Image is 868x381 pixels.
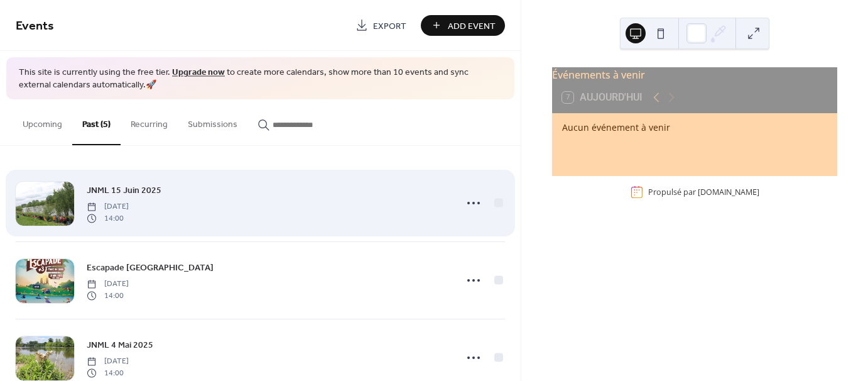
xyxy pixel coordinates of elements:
a: Upgrade now [172,64,225,81]
a: JNML 15 Juin 2025 [87,183,161,197]
button: Recurring [121,99,178,144]
span: 14:00 [87,290,129,301]
span: 14:00 [87,367,129,378]
button: Past (5) [72,99,121,145]
div: Propulsé par [648,187,759,197]
a: Escapade [GEOGRAPHIC_DATA] [87,260,214,275]
span: [DATE] [87,279,129,290]
a: JNML 4 Mai 2025 [87,338,153,352]
span: JNML 4 Mai 2025 [87,339,153,352]
span: Add Event [448,19,496,33]
span: Escapade [GEOGRAPHIC_DATA] [87,262,214,275]
a: [DOMAIN_NAME] [698,187,759,197]
span: Export [373,19,406,33]
button: Upcoming [13,99,72,144]
div: Événements à venir [552,67,837,82]
span: Events [16,14,54,38]
span: [DATE] [87,201,129,213]
a: Export [346,15,416,36]
button: Submissions [178,99,247,144]
span: JNML 15 Juin 2025 [87,184,161,197]
button: Add Event [421,15,505,36]
span: 14:00 [87,213,129,224]
span: This site is currently using the free tier. to create more calendars, show more than 10 events an... [19,67,502,91]
div: Aucun événement à venir [562,121,827,134]
span: [DATE] [87,356,129,367]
